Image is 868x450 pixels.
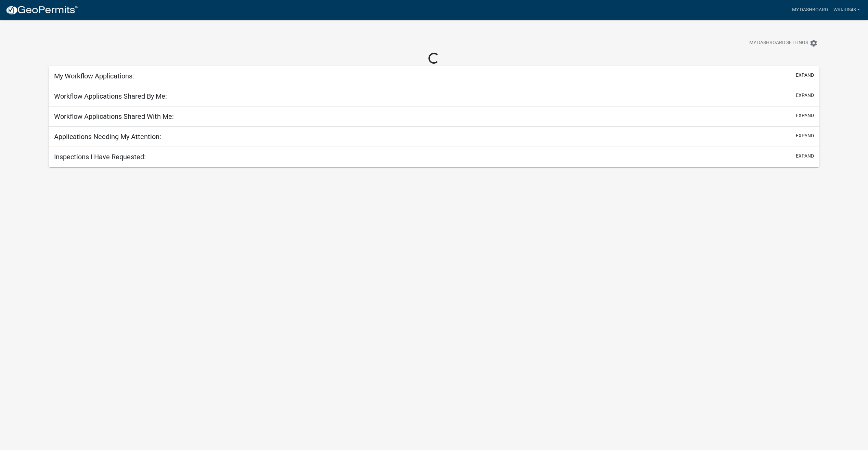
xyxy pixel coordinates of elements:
button: My Dashboard Settingssettings [744,36,823,50]
h5: Applications Needing My Attention: [54,133,161,141]
a: My Dashboard [789,3,830,16]
h5: Workflow Applications Shared With Me: [54,112,174,121]
button: expand [796,152,814,160]
span: My Dashboard Settings [749,39,808,47]
h5: My Workflow Applications: [54,72,134,80]
i: settings [809,39,818,47]
button: expand [796,112,814,119]
h5: Workflow Applications Shared By Me: [54,92,167,100]
button: expand [796,132,814,139]
button: expand [796,72,814,79]
h5: Inspections I Have Requested: [54,153,146,161]
button: expand [796,92,814,99]
a: wrijus48 [830,3,863,16]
